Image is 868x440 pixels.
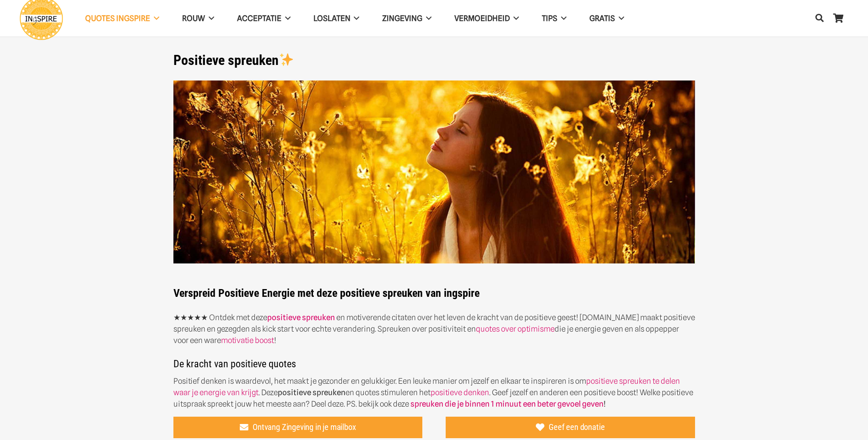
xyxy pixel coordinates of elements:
span: Ontvang Zingeving in je mailbox [253,422,356,432]
a: Geef een donatie [446,417,695,439]
p: Positief denken is waardevol, het maakt je gezonder en gelukkiger. Een leuke manier om jezelf en ... [173,376,695,410]
a: QUOTES INGSPIRE [74,7,171,30]
span: Zingeving [382,14,422,23]
a: TIPS [530,7,578,30]
img: Positieve spreuken over het leven, geluk, spreuken over optimisme en pluk de dag quotes van Ingsp... [173,80,695,264]
p: ★★★★★ Ontdek met deze en motiverende citaten over het leven de kracht van de positieve geest! [DO... [173,312,695,346]
a: VERMOEIDHEID [443,7,530,30]
span: QUOTES INGSPIRE [85,14,150,23]
a: spreuken die je binnen 1 minuut een beter gevoel geven [410,399,604,408]
span: ROUW [182,14,205,23]
strong: positieve spreuken [278,388,345,397]
a: Zingeving [371,7,443,30]
span: VERMOEIDHEID [454,14,510,23]
a: Acceptatie [226,7,302,30]
a: Ontvang Zingeving in je mailbox [173,417,423,439]
strong: ! [409,399,606,408]
a: positieve spreuken te delen waar je energie van krijgt [173,376,680,397]
span: Loslaten [313,14,350,23]
a: quotes over optimisme [476,324,555,333]
a: motivatie boost [221,336,274,345]
b: De kracht van positieve quotes [173,358,296,370]
a: positieve spreuken [267,313,335,322]
span: Geef een donatie [549,422,604,432]
span: GRATIS [589,14,615,23]
img: ✨ [280,53,293,66]
a: positieve denken [431,388,489,397]
a: ROUW [171,7,226,30]
a: GRATIS [578,7,636,30]
span: TIPS [542,14,557,23]
a: Zoeken [810,7,829,29]
strong: Verspreid Positieve Energie met deze positieve spreuken van ingspire [173,287,480,300]
a: Loslaten [302,7,371,30]
h1: Positieve spreuken [173,52,695,69]
span: Acceptatie [237,14,281,23]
